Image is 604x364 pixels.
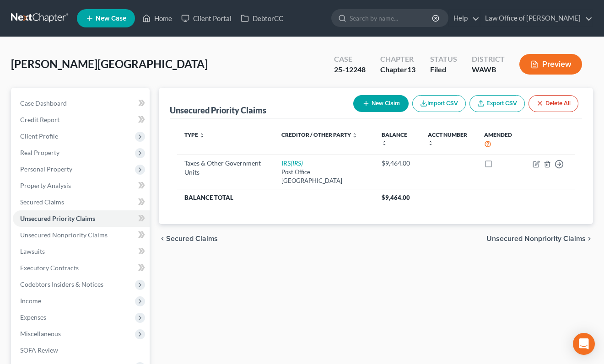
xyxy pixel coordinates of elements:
[11,57,208,70] span: [PERSON_NAME][GEOGRAPHIC_DATA]
[13,95,150,112] a: Case Dashboard
[486,235,593,242] button: Unsecured Nonpriority Claims chevron_right
[291,159,303,167] i: (IRS)
[20,165,72,173] span: Personal Property
[586,235,593,242] i: chevron_right
[353,95,409,112] button: New Claim
[13,112,150,128] a: Credit Report
[469,95,525,112] a: Export CSV
[334,54,366,64] div: Case
[519,54,582,75] button: Preview
[20,132,58,140] span: Client Profile
[20,198,64,206] span: Secured Claims
[281,131,357,138] a: Creditor / Other Party unfold_more
[177,10,236,27] a: Client Portal
[480,10,593,27] a: Law Office of [PERSON_NAME]
[13,210,150,227] a: Unsecured Priority Claims
[281,168,367,185] div: Post Office [GEOGRAPHIC_DATA]
[20,313,46,321] span: Expenses
[199,133,205,138] i: unfold_more
[20,116,59,123] span: Credit Report
[96,15,126,22] span: New Case
[350,10,433,27] input: Search by name...
[170,105,266,116] div: Unsecured Priority Claims
[20,182,71,189] span: Property Analysis
[407,65,415,74] span: 13
[166,235,218,242] span: Secured Claims
[236,10,288,27] a: DebtorCC
[281,159,303,167] a: IRS(IRS)
[13,227,150,243] a: Unsecured Nonpriority Claims
[20,346,58,354] span: SOFA Review
[13,194,150,210] a: Secured Claims
[20,247,45,255] span: Lawsuits
[382,131,407,146] a: Balance unfold_more
[138,10,177,27] a: Home
[382,194,410,201] span: $9,464.00
[184,131,205,138] a: Type unfold_more
[380,54,415,64] div: Chapter
[430,54,457,64] div: Status
[472,54,505,64] div: District
[20,149,59,156] span: Real Property
[159,235,166,242] i: chevron_left
[13,342,150,359] a: SOFA Review
[20,297,41,305] span: Income
[412,95,466,112] button: Import CSV
[334,64,366,75] div: 25-12248
[486,235,586,242] span: Unsecured Nonpriority Claims
[20,280,103,288] span: Codebtors Insiders & Notices
[352,133,357,138] i: unfold_more
[177,189,374,206] th: Balance Total
[13,260,150,276] a: Executory Contracts
[13,177,150,194] a: Property Analysis
[184,159,267,177] div: Taxes & Other Government Units
[382,140,387,146] i: unfold_more
[430,64,457,75] div: Filed
[20,214,95,222] span: Unsecured Priority Claims
[573,333,595,355] div: Open Intercom Messenger
[382,159,413,168] div: $9,464.00
[380,64,415,75] div: Chapter
[20,99,67,107] span: Case Dashboard
[528,95,578,112] button: Delete All
[449,10,480,27] a: Help
[20,264,79,272] span: Executory Contracts
[13,243,150,260] a: Lawsuits
[20,231,108,239] span: Unsecured Nonpriority Claims
[477,126,525,155] th: Amended
[428,140,433,146] i: unfold_more
[20,330,61,337] span: Miscellaneous
[472,64,505,75] div: WAWB
[159,235,218,242] button: chevron_left Secured Claims
[428,131,467,146] a: Acct Number unfold_more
